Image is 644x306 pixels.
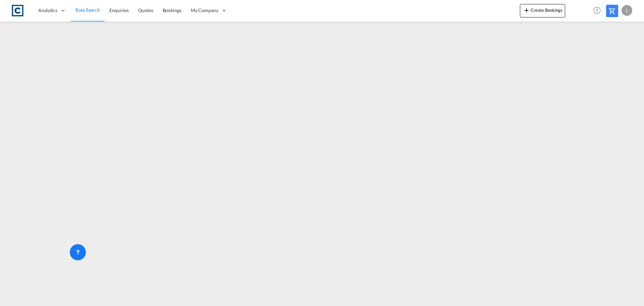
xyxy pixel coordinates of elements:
span: Enquiries [109,7,129,13]
md-icon: icon-plus 400-fg [523,6,531,14]
div: L [622,5,632,16]
span: Rate Search [75,7,100,13]
span: My Company [191,7,218,14]
span: Bookings [163,7,181,13]
span: Help [591,5,603,16]
div: Help [591,5,606,17]
img: 1fdb9190129311efbfaf67cbb4249bed.jpeg [10,3,25,18]
button: icon-plus 400-fgCreate Bookings [520,4,565,17]
span: Quotes [138,7,153,13]
span: Analytics [38,7,57,14]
